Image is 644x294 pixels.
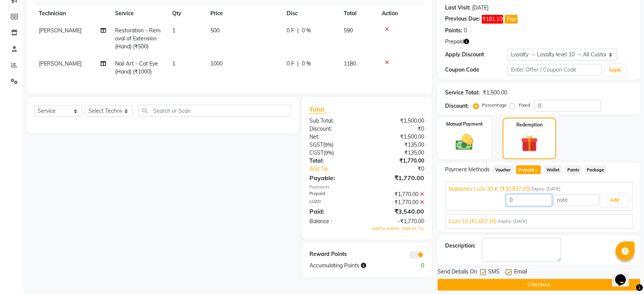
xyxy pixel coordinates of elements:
[297,27,299,35] span: |
[472,4,489,12] div: [DATE]
[367,157,430,165] div: ₹1,770.00
[377,5,424,22] th: Action
[304,157,367,165] div: Total:
[604,64,626,76] button: Apply
[445,15,480,24] div: Previous Due:
[304,250,367,259] div: Reward Points
[445,166,490,174] span: Payment Methods
[367,190,430,198] div: ₹1,770.00
[206,5,282,22] th: Price
[445,27,462,35] div: Points:
[482,15,503,24] span: ₹181.10
[325,150,332,156] span: 9%
[482,102,506,109] label: Percentage
[210,60,223,67] span: 1000
[210,27,219,34] span: 500
[304,262,399,270] div: Accumulating Points
[344,60,356,67] span: 1180
[304,198,367,206] div: LUZO
[304,125,367,133] div: Discount:
[445,242,476,250] div: Description:
[309,184,424,190] div: Payments
[445,4,471,12] div: Last Visit:
[367,133,430,141] div: ₹1,500.00
[553,194,599,206] input: note
[445,38,464,46] span: Prepaid
[115,27,160,50] span: Restoration - Removal of Extension (Hand) (₹500)
[493,165,513,174] span: Voucher
[445,66,508,74] div: Coupon Code
[115,60,158,75] span: Nail Art - Cat Eye (Hand) (₹1000)
[514,268,527,277] span: Email
[483,89,507,97] div: ₹1,500.00
[464,27,467,35] div: 0
[437,279,640,291] button: Checkout
[612,264,636,286] iframe: chat widget
[287,27,294,35] span: 0 F
[304,165,377,173] a: Add Tip
[449,217,497,225] span: Luzo 10 (₹1,607.16)
[172,27,175,34] span: 1
[377,165,430,173] div: ₹0
[585,165,607,174] span: Package
[297,60,299,68] span: |
[544,165,562,174] span: Wallet
[445,89,480,97] div: Service Total:
[287,60,294,68] span: 0 F
[304,217,367,225] div: Balance :
[506,194,552,206] input: Amount
[172,60,175,67] span: 1
[168,5,206,22] th: Qty
[344,27,353,34] span: 590
[498,218,527,225] span: Expiry: [DATE]
[367,125,430,133] div: ₹0
[445,51,508,59] div: Apply Discount
[304,207,367,216] div: Paid:
[446,121,483,128] label: Manual Payment
[450,132,479,152] img: _cash.svg
[367,198,430,206] div: ₹1,770.00
[302,60,311,68] span: 0 %
[488,268,500,277] span: SMS
[372,226,399,231] span: Add to wallet
[601,194,628,207] button: Add
[505,15,517,24] button: Pay
[309,105,327,113] span: Total
[367,173,430,182] div: ₹1,770.00
[304,190,367,198] div: Prepaid
[138,105,291,117] input: Search or Scan
[367,117,430,125] div: ₹1,500.00
[565,165,582,174] span: Points
[304,133,367,141] div: Net:
[339,5,377,22] th: Total
[531,186,560,192] span: Expiry: [DATE]
[34,5,111,22] th: Technician
[39,27,82,34] span: [PERSON_NAME]
[516,121,542,128] label: Redemption
[304,173,367,182] div: Payable:
[437,268,477,277] span: Send Details On
[304,117,367,125] div: Sub Total:
[302,27,311,35] span: 0 %
[309,149,324,156] span: CGST
[111,5,168,22] th: Service
[449,185,530,193] span: Nailashes Luzo 30 K (₹30,837.20)
[518,102,530,109] label: Fixed
[304,149,367,157] div: ( )
[398,262,430,270] div: 0
[282,5,339,22] th: Disc
[402,226,424,231] span: Add as Tip
[309,141,323,148] span: SGST
[367,207,430,216] div: ₹3,540.00
[534,168,538,173] span: 2
[508,64,601,76] input: Enter Offer / Coupon Code
[367,149,430,157] div: ₹135.00
[304,141,367,149] div: ( )
[325,142,332,148] span: 9%
[445,102,469,110] div: Discount:
[516,133,543,154] img: _gift.svg
[39,60,82,67] span: [PERSON_NAME]
[516,165,541,174] span: Prepaid
[367,217,430,225] div: -₹1,770.00
[367,141,430,149] div: ₹135.00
